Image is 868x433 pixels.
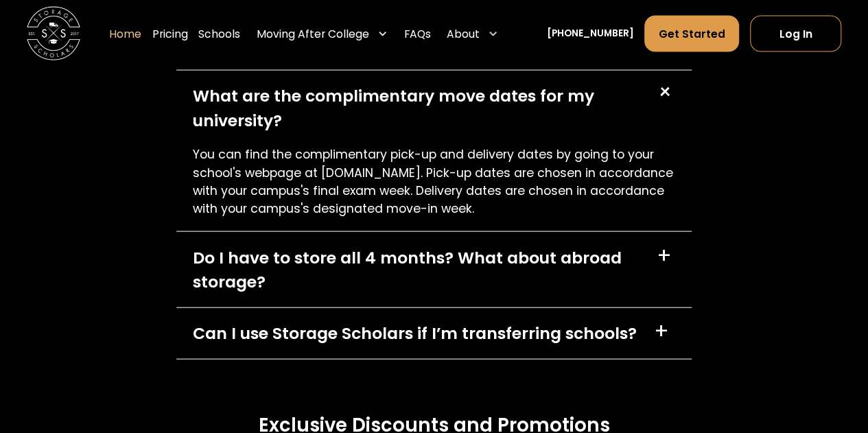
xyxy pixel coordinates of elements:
[447,25,480,41] div: About
[109,15,141,53] a: Home
[193,321,637,345] div: Can I use Storage Scholars if I’m transferring schools?
[152,15,188,53] a: Pricing
[547,27,634,41] a: [PHONE_NUMBER]
[651,80,677,106] div: +
[657,246,672,267] div: +
[27,7,80,60] img: Storage Scholars main logo
[193,84,640,132] div: What are the complimentary move dates for my university?
[193,246,640,294] div: Do I have to store all 4 months? What about abroad storage?
[257,25,369,41] div: Moving After College
[644,15,739,51] a: Get Started
[251,15,393,53] div: Moving After College
[441,15,504,53] div: About
[750,15,841,51] a: Log In
[198,15,240,53] a: Schools
[193,145,676,218] p: You can find the complimentary pick-up and delivery dates by going to your school's webpage at [D...
[654,321,669,342] div: +
[404,15,431,53] a: FAQs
